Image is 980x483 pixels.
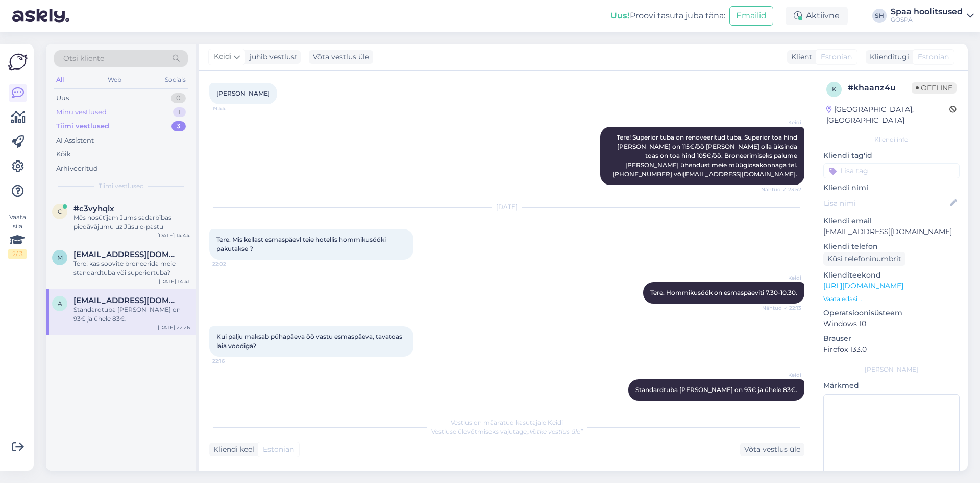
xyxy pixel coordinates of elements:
[826,104,949,126] div: [GEOGRAPHIC_DATA], [GEOGRAPHIC_DATA]
[823,252,905,266] div: Küsi telefoninumbrit
[171,121,186,131] div: 3
[918,52,949,62] span: Estonian
[263,444,294,455] span: Estonian
[216,333,404,350] span: Kui palju maksab pühapäeva öö vastu esmaspäeva, tavatoas laia voodiga?
[8,52,28,72] img: Askly Logo
[824,198,948,209] input: Lisa nimi
[823,241,960,252] p: Kliendi telefon
[848,82,912,94] div: # khaanz4u
[73,296,180,305] span: andrusat@gmail.com
[823,226,960,237] p: [EMAIL_ADDRESS][DOMAIN_NAME]
[58,208,62,215] span: c
[823,308,960,318] p: Operatsioonisüsteem
[823,344,960,355] p: Firefox 133.0
[73,204,114,213] span: #c3vyhqlx
[56,164,98,174] div: Arhiveeritud
[610,10,725,22] div: Proovi tasuta juba täna:
[740,443,804,456] div: Võta vestlus üle
[823,281,903,290] a: [URL][DOMAIN_NAME]
[214,51,232,62] span: Keidi
[216,89,270,97] span: [PERSON_NAME]
[763,371,801,379] span: Keidi
[612,133,799,178] span: Tere! Superior tuba on renoveeritud tuba. Superior toa hind [PERSON_NAME] on 115€/öö [PERSON_NAME...
[763,401,801,409] span: 22:26
[209,444,254,455] div: Kliendi keel
[171,93,186,103] div: 0
[891,8,963,16] div: Spaa hoolitsused
[451,419,563,426] span: Vestlus on määratud kasutajale Keidi
[54,73,66,86] div: All
[763,119,801,126] span: Keidi
[823,163,960,178] input: Lisa tag
[246,52,298,62] div: juhib vestlust
[763,274,801,282] span: Keidi
[158,324,190,331] div: [DATE] 22:26
[209,202,804,212] div: [DATE]
[212,260,251,268] span: 22:02
[823,380,960,391] p: Märkmed
[56,107,107,118] div: Minu vestlused
[823,182,960,193] p: Kliendi nimi
[106,73,124,86] div: Web
[431,428,583,435] span: Vestluse ülevõtmiseks vajutage
[872,9,887,23] div: SH
[832,85,837,93] span: k
[56,135,94,146] div: AI Assistent
[212,357,251,365] span: 22:16
[57,254,63,261] span: m
[823,150,960,161] p: Kliendi tag'id
[821,52,852,62] span: Estonian
[866,52,909,62] div: Klienditugi
[823,135,960,144] div: Kliendi info
[823,365,960,374] div: [PERSON_NAME]
[762,304,801,312] span: Nähtud ✓ 22:13
[73,213,190,232] div: Mēs nosūtījam Jums sadarbības piedāvājumu uz Jūsu e-pastu
[683,170,796,178] a: [EMAIL_ADDRESS][DOMAIN_NAME]
[99,181,144,191] span: Tiimi vestlused
[73,305,190,324] div: Standardtuba [PERSON_NAME] on 93€ ja ühele 83€.
[787,52,812,62] div: Klient
[823,216,960,226] p: Kliendi email
[58,300,62,307] span: a
[891,16,963,24] div: GOSPA
[216,236,387,252] span: Tere. Mis kellast esmaspäevl teie hotellis hommikusööki pakutakse ?
[8,213,27,259] div: Vaata siia
[56,121,109,131] div: Tiimi vestlused
[56,93,69,103] div: Uus
[729,6,773,26] button: Emailid
[157,232,190,239] div: [DATE] 14:44
[212,105,251,112] span: 19:44
[8,249,27,259] div: 2 / 3
[73,259,190,278] div: Tere! kas soovite broneerida meie standardtuba või superiortuba?
[610,11,630,20] b: Uus!
[527,428,583,435] i: „Võtke vestlus üle”
[823,270,960,281] p: Klienditeekond
[63,53,104,64] span: Otsi kliente
[912,82,957,94] span: Offline
[173,107,186,118] div: 1
[159,278,190,285] div: [DATE] 14:41
[823,333,960,344] p: Brauser
[73,250,180,259] span: mairavainovska@inbox.lv
[56,149,71,159] div: Kõik
[786,7,848,25] div: Aktiivne
[650,289,797,296] span: Tere. Hommikusöök on esmaspäeviti 7.30-10.30.
[823,294,960,304] p: Vaata edasi ...
[823,318,960,329] p: Windows 10
[635,386,797,394] span: Standardtuba [PERSON_NAME] on 93€ ja ühele 83€.
[761,186,801,193] span: Nähtud ✓ 23:52
[891,8,974,24] a: Spaa hoolitsusedGOSPA
[309,50,373,64] div: Võta vestlus üle
[163,73,188,86] div: Socials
